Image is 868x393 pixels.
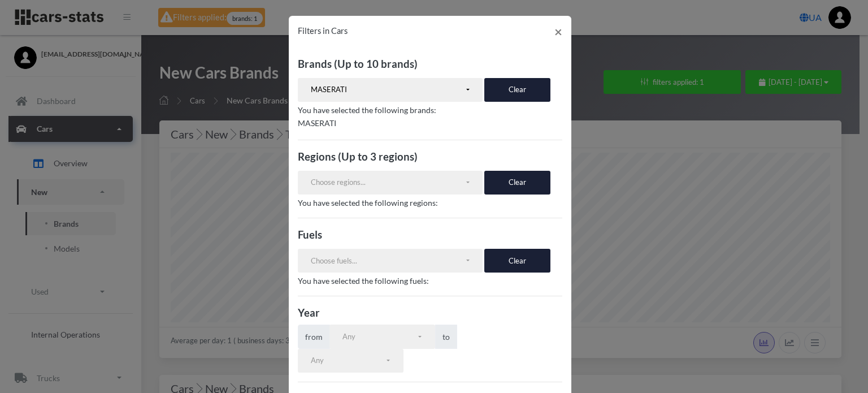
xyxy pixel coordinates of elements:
[298,249,483,273] button: Choose fuels...
[298,171,483,195] button: Choose regions...
[298,58,418,70] b: Brands (Up to 10 brands)
[329,325,435,348] button: Any
[342,331,416,343] div: Any
[484,249,550,273] button: Clear
[298,26,348,36] span: Filters in Cars
[298,306,320,319] b: Year
[298,78,483,102] button: MASERATI
[484,171,550,195] button: Clear
[298,116,562,130] p: MASERATI
[298,228,322,241] b: Fuels
[545,16,571,47] button: Close
[311,177,465,188] div: Choose regions...
[298,150,418,163] b: Regions (Up to 3 regions)
[311,256,465,267] div: Choose fuels...
[311,84,465,96] div: MASERATI
[298,325,330,348] span: from
[554,23,562,40] span: ×
[484,78,550,102] button: Clear
[298,276,429,286] span: You have selected the following fuels:
[435,325,457,348] span: to
[298,105,436,115] span: You have selected the following brands:
[298,198,438,208] span: You have selected the following regions:
[311,355,385,366] div: Any
[298,349,403,373] button: Any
